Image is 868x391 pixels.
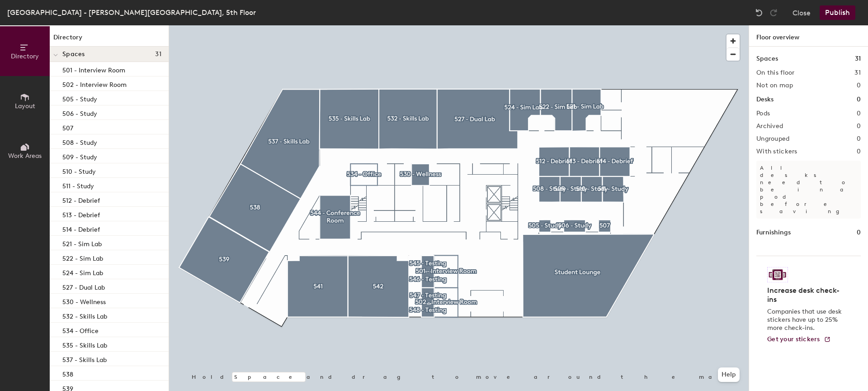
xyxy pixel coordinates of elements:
[756,82,793,89] h2: Not on map
[756,69,795,76] h2: On this floor
[857,110,861,117] h2: 0
[756,148,797,155] h2: With stickers
[62,310,107,320] p: 532 - Skills Lab
[767,267,788,282] img: Sticker logo
[7,7,256,18] div: [GEOGRAPHIC_DATA] - [PERSON_NAME][GEOGRAPHIC_DATA], 5th Floor
[767,336,831,343] a: Get your stickers
[756,228,791,238] h1: Furnishings
[62,324,99,335] p: 534 - Office
[62,107,97,118] p: 506 - Study
[755,8,764,17] img: Undo
[62,209,100,219] p: 513 - Debrief
[756,54,778,64] h1: Spaces
[749,25,868,47] h1: Floor overview
[8,152,42,160] span: Work Areas
[62,252,103,262] p: 522 - Sim Lab
[62,180,94,190] p: 511 - Study
[15,102,35,110] span: Layout
[857,148,861,155] h2: 0
[62,151,97,161] p: 509 - Study
[62,296,106,306] p: 530 - Wellness
[50,33,169,47] h1: Directory
[62,353,107,364] p: 537 - Skills Lab
[857,228,861,238] h1: 0
[857,123,861,130] h2: 0
[857,95,861,105] h1: 0
[857,82,861,89] h2: 0
[62,194,100,205] p: 512 - Debrief
[62,64,125,74] p: 501 - Interview Room
[854,69,861,76] h2: 31
[756,123,783,130] h2: Archived
[155,51,161,58] span: 31
[857,135,861,143] h2: 0
[62,223,100,234] p: 514 - Debrief
[62,93,97,103] p: 505 - Study
[62,51,85,58] span: Spaces
[62,368,73,378] p: 538
[62,122,73,132] p: 507
[62,238,102,248] p: 521 - Sim Lab
[756,95,774,105] h1: Desks
[769,8,778,17] img: Redo
[62,165,96,176] p: 510 - Study
[756,161,861,219] p: All desks need to be in a pod before saving
[62,78,127,89] p: 502 - Interview Room
[793,5,811,20] button: Close
[62,267,103,277] p: 524 - Sim Lab
[855,54,861,64] h1: 31
[767,308,844,332] p: Companies that use desk stickers have up to 25% more check-ins.
[820,5,855,20] button: Publish
[62,136,97,147] p: 508 - Study
[62,281,105,291] p: 527 - Dual Lab
[718,367,740,382] button: Help
[62,339,107,349] p: 535 - Skills Lab
[11,52,39,60] span: Directory
[767,286,844,304] h4: Increase desk check-ins
[767,335,820,343] span: Get your stickers
[756,135,790,143] h2: Ungrouped
[756,110,770,117] h2: Pods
